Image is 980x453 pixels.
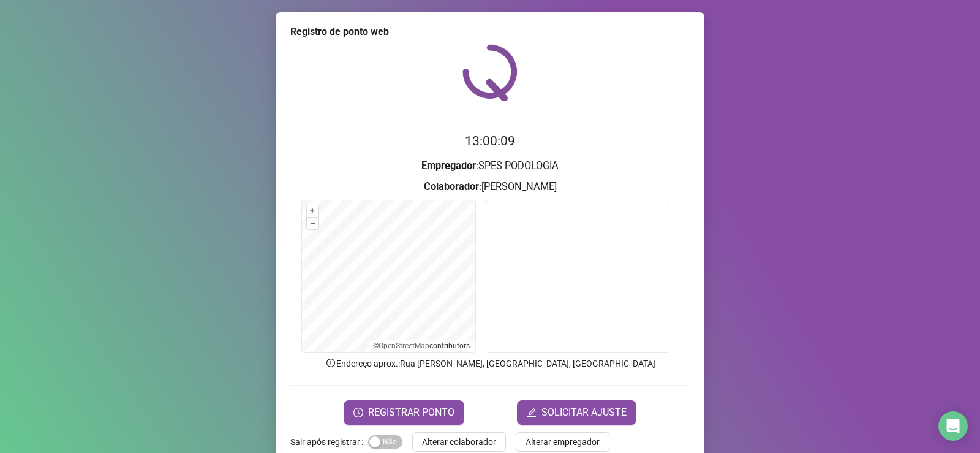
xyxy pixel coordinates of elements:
button: + [307,205,318,217]
button: REGISTRAR PONTO [344,400,464,425]
span: Alterar colaborador [422,435,496,449]
time: 13:00:09 [465,134,515,148]
span: REGISTRAR PONTO [368,405,454,420]
span: edit [527,408,537,417]
div: Open Intercom Messenger [938,411,968,441]
button: – [307,218,318,229]
p: Endereço aprox. : Rua [PERSON_NAME], [GEOGRAPHIC_DATA], [GEOGRAPHIC_DATA] [290,357,690,370]
button: Alterar colaborador [412,432,506,452]
h3: : [PERSON_NAME] [290,179,690,195]
span: Alterar empregador [526,435,600,449]
span: info-circle [325,357,336,368]
button: Alterar empregador [516,432,609,452]
label: Sair após registrar [290,432,368,452]
h3: : SPES PODOLOGIA [290,158,690,174]
img: QRPoint [462,44,518,101]
strong: Empregador [421,160,476,172]
span: clock-circle [353,408,363,417]
li: © contributors. [373,341,472,350]
a: OpenStreetMap [379,341,429,350]
div: Registro de ponto web [290,25,690,39]
strong: Colaborador [424,181,479,192]
span: SOLICITAR AJUSTE [541,405,627,420]
button: editSOLICITAR AJUSTE [517,400,636,425]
